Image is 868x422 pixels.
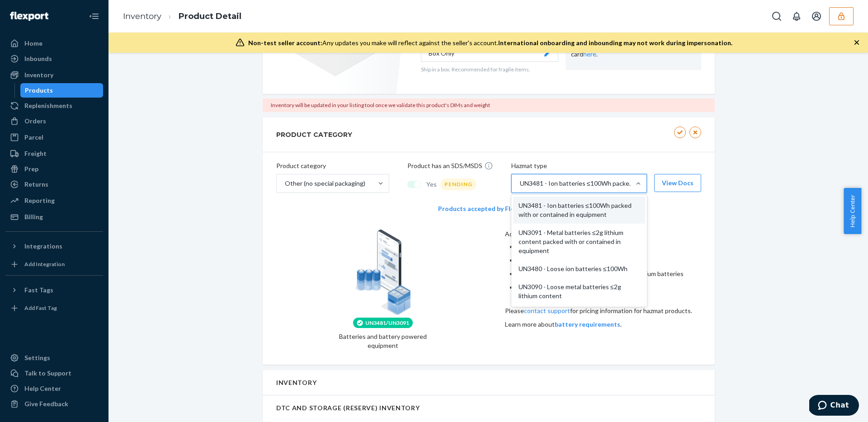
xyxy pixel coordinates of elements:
li: require special handling equipment [509,256,700,265]
a: Prep [5,162,103,176]
h2: DTC AND STORAGE (RESERVE) INVENTORY [276,404,701,411]
div: Fast Tags [24,286,53,295]
a: Billing [5,210,103,224]
a: Help Center [5,381,103,396]
div: Prep [24,164,38,173]
button: Integrations [5,239,103,253]
div: Add Integration [24,260,65,268]
div: Reporting [24,196,55,205]
a: Inventory [123,11,161,21]
a: Add Fast Tag [5,301,103,315]
a: Reporting [5,193,103,208]
div: Products [25,86,53,95]
div: Billing [24,212,43,221]
div: UN3090 - Loose metal batteries ≤2g lithium content [513,278,645,305]
p: Please for pricing information for hazmat products. [505,306,700,315]
button: Give Feedback [5,397,103,411]
a: Home [5,36,103,51]
div: Add Fast Tag [24,304,57,312]
p: Product category [276,161,389,170]
button: Box Only [421,45,558,62]
div: Batteries and battery powered equipment [335,318,431,350]
div: PENDING [440,178,476,190]
button: Close Navigation [85,7,103,25]
input: Other (no special packaging) [284,179,285,188]
div: Give Feedback [24,399,68,408]
div: Home [24,39,42,48]
div: Products accepted by Flexport [438,195,539,222]
button: Open Search Box [768,7,786,25]
div: Inventory will be updated in your listing tool once we validate this product's DIMs and weight [263,98,715,112]
iframe: Opens a widget where you can chat to one of our agents [809,395,859,417]
li: can be stored at room temperature [509,242,700,251]
button: battery requirements [555,320,620,329]
div: UN3481 - Ion batteries ≤100Wh packed with or contained in equipment [520,179,635,188]
p: Hazmat type [511,161,701,170]
div: Talk to Support [24,369,71,378]
div: Parcel [24,133,43,142]
span: Yes [426,180,437,189]
div: Inventory [24,70,53,80]
div: Help Center [24,384,61,393]
a: Replenishments [5,98,103,113]
div: Replenishments [24,101,72,110]
h2: Inventory [276,379,316,386]
img: Flexport logo [10,12,48,21]
button: Open account menu [807,7,826,25]
div: Additionally, the product [505,230,700,239]
button: Open notifications [788,7,806,25]
div: Inbounds [24,54,52,63]
ol: breadcrumbs [116,3,249,30]
a: contact support [524,307,570,314]
div: Freight [24,149,47,158]
a: here [583,50,596,58]
li: has a valid UN Test Summary document for lithium batteries [509,269,700,278]
h2: PRODUCT CATEGORY [276,127,352,143]
div: Returns [24,180,48,189]
a: Orders [5,114,103,128]
a: Freight [5,146,103,161]
a: Products [20,83,104,98]
a: Inventory [5,68,103,82]
div: UN3480 - Loose ion batteries ≤100Wh [513,260,645,278]
a: Add Integration [5,257,103,272]
p: Product has an SDS/MSDS [407,161,482,170]
button: Fast Tags [5,283,103,297]
a: Product Detail [179,11,241,21]
div: UN3481/UN3091 [353,318,413,328]
a: Settings [5,351,103,365]
p: Learn more about . [505,320,700,329]
div: Integrations [24,242,62,251]
li: has a valid MSDS [509,283,700,292]
button: Help Center [844,188,861,234]
button: Talk to Support [5,366,103,380]
div: Other (no special packaging) [285,179,365,188]
a: Parcel [5,130,103,145]
span: International onboarding and inbounding may not work during impersonation. [498,39,732,47]
a: Inbounds [5,52,103,66]
button: View Docs [654,174,701,192]
div: Orders [24,117,46,126]
a: Returns [5,177,103,192]
div: Any updates you make will reflect against the seller's account. [248,38,732,47]
div: Settings [24,353,50,362]
span: Non-test seller account: [248,39,322,47]
div: UN3091 - Metal batteries ≤2g lithium content packed with or contained in equipment [513,224,645,260]
input: UN3481 - Ion batteries ≤100Wh packed with or contained in equipmentUN3481 - Ion batteries ≤100Wh ... [519,179,520,188]
div: UN3481 - Ion batteries ≤100Wh packed with or contained in equipment [513,197,645,224]
p: Ship in a box. Recommended for fragile items. [421,66,558,73]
